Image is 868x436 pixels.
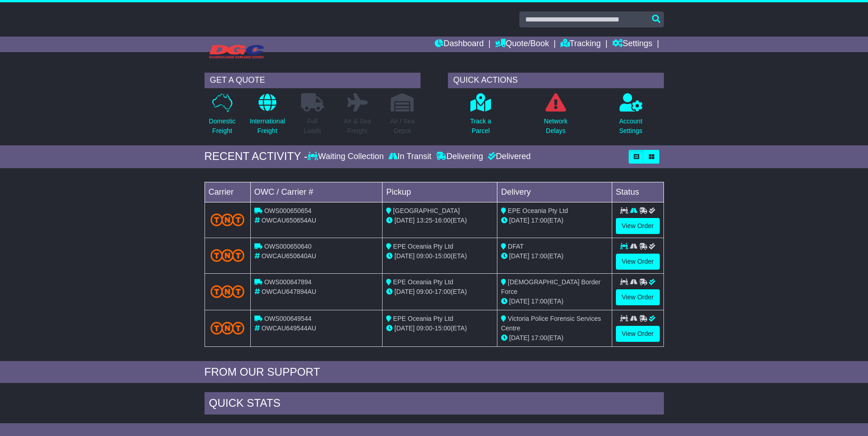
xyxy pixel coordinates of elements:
[470,117,491,136] p: Track a Parcel
[448,73,664,88] div: QUICK ACTIONS
[264,278,312,286] span: OWS000647894
[210,249,245,261] img: TNT_Domestic.png
[501,278,600,295] span: [DEMOGRAPHIC_DATA] Border Force
[205,392,664,417] div: Quick Stats
[393,243,453,250] span: EPE Oceania Pty Ltd
[501,333,608,343] div: (ETA)
[501,315,601,332] span: Victoria Police Forensic Services Centre
[249,93,286,141] a: InternationalFreight
[205,150,308,163] div: RECENT ACTIVITY -
[497,182,612,202] td: Delivery
[386,251,493,261] div: - (ETA)
[386,152,434,162] div: In Transit
[561,37,601,52] a: Tracking
[501,216,608,225] div: (ETA)
[264,315,312,322] span: OWS000649544
[250,182,383,202] td: OWC / Carrier #
[205,366,664,379] div: FROM OUR SUPPORT
[509,298,529,305] span: [DATE]
[509,252,529,260] span: [DATE]
[390,117,415,136] p: Air / Sea Depot
[531,298,547,305] span: 17:00
[250,117,285,136] p: International Freight
[616,289,660,305] a: View Order
[508,207,568,214] span: EPE Oceania Pty Ltd
[508,243,524,250] span: DFAT
[205,182,250,202] td: Carrier
[208,93,236,141] a: DomesticFreight
[261,288,316,295] span: OWCAU647894AU
[435,324,451,332] span: 15:00
[394,288,415,295] span: [DATE]
[619,93,643,141] a: AccountSettings
[616,218,660,234] a: View Order
[485,152,531,162] div: Delivered
[394,217,415,224] span: [DATE]
[210,322,245,334] img: TNT_Domestic.png
[261,324,316,332] span: OWCAU649544AU
[435,288,451,295] span: 17:00
[205,73,421,88] div: GET A QUOTE
[383,182,497,202] td: Pickup
[416,324,432,332] span: 09:00
[264,207,312,214] span: OWS000650654
[394,252,415,260] span: [DATE]
[393,207,460,214] span: [GEOGRAPHIC_DATA]
[544,93,568,141] a: NetworkDelays
[209,117,235,136] p: Domestic Freight
[544,117,567,136] p: Network Delays
[435,37,484,52] a: Dashboard
[434,152,485,162] div: Delivering
[210,285,245,298] img: TNT_Domestic.png
[509,334,529,341] span: [DATE]
[394,324,415,332] span: [DATE]
[386,216,493,225] div: - (ETA)
[416,217,432,224] span: 13:25
[344,117,371,136] p: Air & Sea Freight
[469,93,491,141] a: Track aParcel
[261,252,316,260] span: OWCAU650640AU
[435,217,451,224] span: 16:00
[612,37,652,52] a: Settings
[616,254,660,270] a: View Order
[619,117,642,136] p: Account Settings
[261,217,316,224] span: OWCAU650654AU
[612,182,663,202] td: Status
[509,217,529,224] span: [DATE]
[393,278,453,286] span: EPE Oceania Pty Ltd
[416,252,432,260] span: 09:00
[386,324,493,333] div: - (ETA)
[416,288,432,295] span: 09:00
[386,287,493,297] div: - (ETA)
[501,297,608,306] div: (ETA)
[531,217,547,224] span: 17:00
[495,37,549,52] a: Quote/Book
[393,315,453,322] span: EPE Oceania Pty Ltd
[307,152,386,162] div: Waiting Collection
[531,252,547,260] span: 17:00
[301,117,324,136] p: Full Loads
[435,252,451,260] span: 15:00
[501,251,608,261] div: (ETA)
[264,243,312,250] span: OWS000650640
[531,334,547,341] span: 17:00
[616,326,660,342] a: View Order
[210,213,245,226] img: TNT_Domestic.png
